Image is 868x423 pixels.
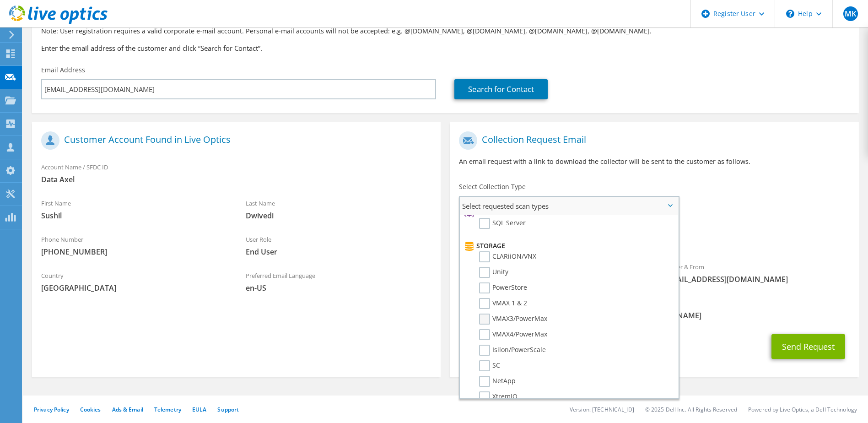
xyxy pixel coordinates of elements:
[843,6,858,21] span: MK
[450,257,654,289] div: To
[479,218,526,229] label: SQL Server
[786,10,794,18] svg: \n
[459,157,849,167] p: An email request with a link to download the collector will be sent to the customer as follows.
[80,406,101,413] a: Cookies
[246,211,432,221] span: Dwivedi
[32,266,237,298] div: Country
[479,314,547,325] label: VMAX3/PowerMax
[41,247,227,257] span: [PHONE_NUMBER]
[479,360,500,371] label: SC
[32,194,237,225] div: First Name
[479,376,516,387] label: NetApp
[479,282,527,293] label: PowerStore
[237,266,441,298] div: Preferred Email Language
[645,406,737,413] li: © 2025 Dell Inc. All Rights Reserved
[41,174,431,184] span: Data Axel
[479,391,518,402] label: XtremIO
[246,283,432,293] span: en-US
[154,406,181,413] a: Telemetry
[41,26,850,36] p: Note: User registration requires a valid corporate e-mail account. Personal e-mail accounts will ...
[479,345,546,356] label: Isilon/PowerScale
[460,197,678,215] span: Select requested scan types
[41,65,85,75] label: Email Address
[32,157,441,189] div: Account Name / SFDC ID
[450,219,858,253] div: Requested Collections
[479,267,508,278] label: Unity
[41,131,427,150] h1: Customer Account Found in Live Optics
[663,274,850,284] span: [EMAIL_ADDRESS][DOMAIN_NAME]
[654,257,859,289] div: Sender & From
[237,194,441,225] div: Last Name
[771,334,845,359] button: Send Request
[479,251,536,262] label: CLARiiON/VNX
[217,406,239,413] a: Support
[479,298,527,309] label: VMAX 1 & 2
[246,247,432,257] span: End User
[462,240,673,251] li: Storage
[454,79,548,99] a: Search for Contact
[479,329,547,340] label: VMAX4/PowerMax
[41,211,227,221] span: Sushil
[459,131,845,150] h1: Collection Request Email
[41,283,227,293] span: [GEOGRAPHIC_DATA]
[237,230,441,261] div: User Role
[34,406,69,413] a: Privacy Policy
[459,182,526,191] label: Select Collection Type
[41,43,850,53] h3: Enter the email address of the customer and click “Search for Contact”.
[450,293,858,325] div: CC & Reply To
[192,406,206,413] a: EULA
[32,230,237,261] div: Phone Number
[570,406,634,413] li: Version: [TECHNICAL_ID]
[748,406,857,413] li: Powered by Live Optics, a Dell Technology
[112,406,143,413] a: Ads & Email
